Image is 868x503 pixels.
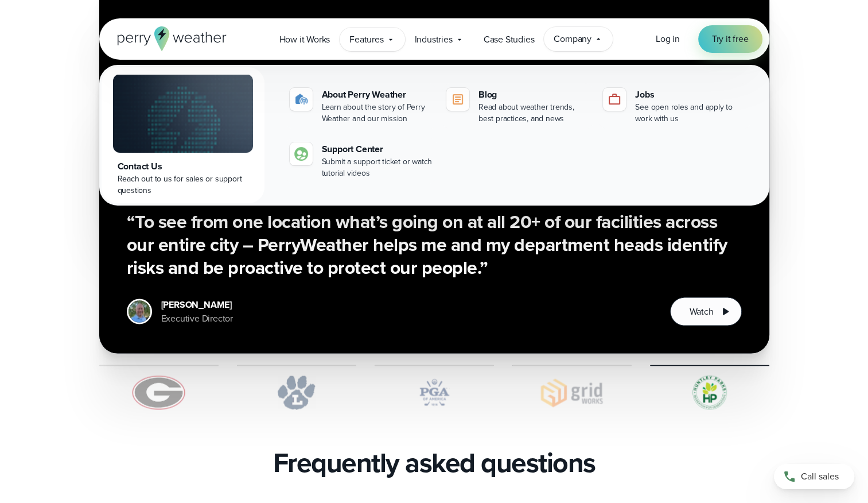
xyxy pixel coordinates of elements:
[598,83,750,129] a: Jobs See open roles and apply to work with us
[801,470,839,483] span: Call sales
[712,32,749,46] span: Try it free
[698,25,762,53] a: Try it free
[285,83,437,129] a: About Perry Weather Learn about the story of Perry Weather and our mission
[554,32,591,46] span: Company
[285,138,437,184] a: Support Center Submit a support ticket or watch tutorial videos
[322,102,433,125] div: Learn about the story of Perry Weather and our mission
[474,28,544,51] a: Case Studies
[774,464,854,489] a: Call sales
[161,311,233,325] div: Executive Director
[273,446,595,478] h2: Frequently asked questions
[349,33,383,47] span: Features
[689,304,713,318] span: Watch
[322,88,433,102] div: About Perry Weather
[118,173,248,196] div: Reach out to us for sales or support questions
[478,88,589,102] div: Blog
[442,83,594,129] a: Blog Read about weather trends, best practices, and news
[127,210,742,278] h3: “To see from one location what’s going on at all 20+ of our facilities across our entire city – P...
[375,375,494,409] img: PGA.svg
[484,33,535,47] span: Case Studies
[279,33,330,47] span: How it Works
[451,92,465,106] img: blog-icon.svg
[118,160,248,173] div: Contact Us
[670,297,741,326] button: Watch
[635,102,746,125] div: See open roles and apply to work with us
[161,297,233,311] div: [PERSON_NAME]
[656,32,680,45] span: Log in
[294,92,308,106] img: about-icon.svg
[102,67,264,203] a: Contact Us Reach out to us for sales or support questions
[270,28,340,51] a: How it Works
[322,142,433,156] div: Support Center
[294,147,308,161] img: contact-icon.svg
[635,88,746,102] div: Jobs
[656,32,680,46] a: Log in
[322,156,433,179] div: Submit a support ticket or watch tutorial videos
[478,102,589,125] div: Read about weather trends, best practices, and news
[512,375,632,409] img: Gridworks.svg
[415,33,453,47] span: Industries
[608,92,621,106] img: jobs-icon-1.svg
